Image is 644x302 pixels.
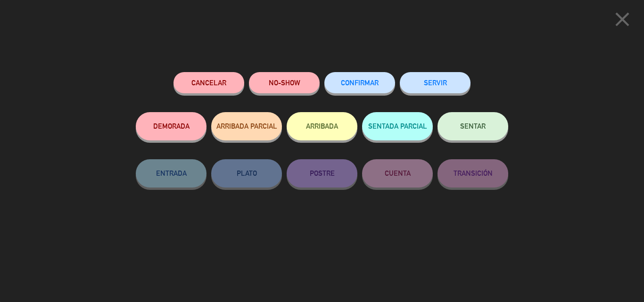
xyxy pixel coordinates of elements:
[211,112,282,140] button: ARRIBADA PARCIAL
[287,159,357,188] button: POSTRE
[400,72,471,93] button: SERVIR
[362,112,433,140] button: SENTADA PARCIAL
[438,112,508,140] button: SENTAR
[460,122,486,130] span: SENTAR
[249,72,320,93] button: NO-SHOW
[136,159,206,188] button: ENTRADA
[611,8,634,31] i: close
[438,159,508,188] button: TRANSICIÓN
[216,122,277,130] span: ARRIBADA PARCIAL
[287,112,357,140] button: ARRIBADA
[608,7,637,35] button: close
[136,112,206,140] button: DEMORADA
[341,79,379,87] span: CONFIRMAR
[173,72,244,93] button: Cancelar
[211,159,282,188] button: PLATO
[324,72,395,93] button: CONFIRMAR
[362,159,433,188] button: CUENTA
